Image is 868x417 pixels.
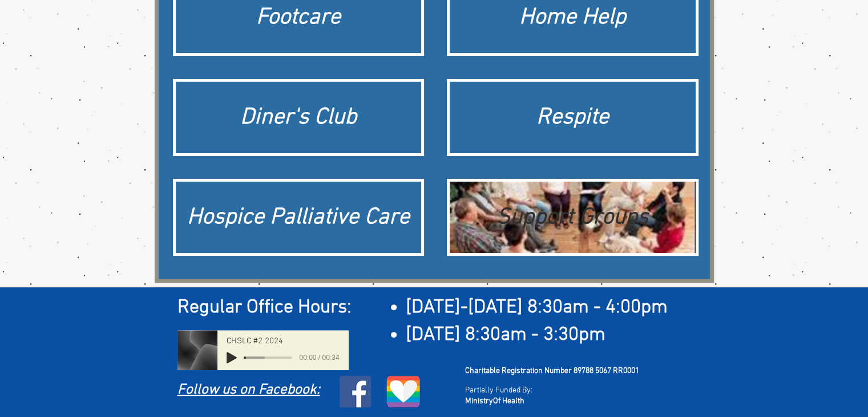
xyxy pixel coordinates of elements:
[493,396,524,406] span: Of Health
[386,376,421,407] img: LGBTQ logo.png
[177,296,352,319] span: Regular Office Hours:
[292,352,339,363] span: 00:00 / 00:34
[447,79,699,156] a: Respite
[177,382,320,399] a: Follow us on Facebook:
[227,337,283,346] span: CHSLC #2 2024
[447,179,699,256] a: Support GroupsSupport Groups
[406,323,605,347] span: [DATE] 8:30am - 3:30pm
[173,79,425,156] a: Diner's Club
[455,102,690,134] div: Respite
[181,2,416,34] div: Footcare
[406,296,668,319] span: [DATE]-[DATE] 8:30am - 4:00pm
[227,352,237,363] button: Play
[177,294,700,322] h2: ​
[181,202,416,234] div: Hospice Palliative Care
[455,202,690,234] div: Support Groups
[181,102,416,134] div: Diner's Club
[465,366,639,376] span: Charitable Registration Number 89788 5067 RR0001
[465,386,532,395] span: Partially Funded By:
[465,396,493,406] span: Ministry
[455,2,690,34] div: Home Help
[340,376,371,407] ul: Social Bar
[340,376,371,407] img: Facebook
